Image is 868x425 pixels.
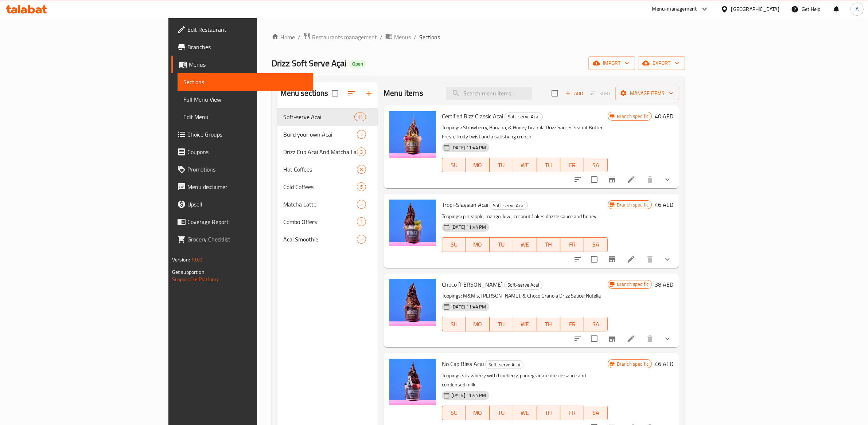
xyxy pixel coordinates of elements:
[283,217,357,226] span: Combo Offers
[389,111,436,158] img: Certified Rizz Classic Acai
[442,111,503,122] span: Certified Rizz Classic Acai
[171,143,314,161] a: Coupons
[469,319,487,330] span: MO
[303,32,377,42] a: Restaurants management
[357,201,366,208] span: 2
[277,108,378,126] div: Soft-serve Acai11
[564,89,584,98] span: Add
[614,113,651,120] span: Branch specific
[171,56,314,73] a: Menus
[448,392,489,399] span: [DATE] 11:44 PM
[448,303,489,310] span: [DATE] 11:44 PM
[187,147,308,156] span: Coupons
[513,406,537,420] button: WE
[563,160,581,170] span: FR
[587,239,605,250] span: SA
[419,33,440,42] span: Sections
[563,88,586,99] span: Add item
[563,319,581,330] span: FR
[357,235,366,244] div: items
[442,358,484,369] span: No Cap Bliss Acai
[537,158,561,172] button: TH
[442,279,503,290] span: Choco [PERSON_NAME]
[357,149,366,156] span: 3
[442,158,466,172] button: SU
[614,361,651,367] span: Branch specific
[659,251,676,268] button: show more
[187,182,308,191] span: Menu disclaimer
[445,319,463,330] span: SU
[587,408,605,418] span: SA
[493,239,510,250] span: TU
[187,200,308,209] span: Upsell
[357,219,366,225] span: 1
[663,255,672,264] svg: Show Choices
[485,360,523,369] div: Soft-serve Acai
[560,406,584,420] button: FR
[283,200,357,209] div: Matcha Latte
[283,147,357,156] span: Drizz Cup Acai And Matcha Latte Combo
[560,237,584,252] button: FR
[442,317,466,331] button: SU
[516,408,534,418] span: WE
[469,408,487,418] span: MO
[277,231,378,248] div: Acai Smoothie2
[563,239,581,250] span: FR
[277,105,378,251] nav: Menu sections
[172,267,206,277] span: Get support on:
[385,32,411,42] a: Menus
[357,131,366,138] span: 2
[655,200,673,210] h6: 46 AED
[563,408,581,418] span: FR
[644,59,679,68] span: export
[349,60,366,68] div: Open
[587,319,605,330] span: SA
[627,334,635,343] a: Edit menu item
[357,236,366,243] span: 2
[187,130,308,139] span: Choice Groups
[594,59,629,68] span: import
[380,33,382,42] li: /
[466,158,490,172] button: MO
[603,330,621,347] button: Branch-specific-item
[343,84,360,102] span: Sort sections
[584,406,608,420] button: SA
[178,91,314,108] a: Full Menu View
[469,160,487,170] span: MO
[569,171,587,188] button: sort-choices
[627,175,635,184] a: Edit menu item
[277,196,378,213] div: Matcha Latte2
[283,130,357,139] span: Build your own Acai
[641,171,659,188] button: delete
[414,33,416,42] li: /
[659,171,676,188] button: show more
[272,55,346,71] span: Drizz Soft Serve Açai
[540,408,558,418] span: TH
[187,235,308,244] span: Grocery Checklist
[731,5,779,13] div: [GEOGRAPHIC_DATA]
[505,113,543,121] div: Soft-serve Acai
[357,165,366,174] div: items
[490,317,513,331] button: TU
[466,237,490,252] button: MO
[357,182,366,191] div: items
[603,251,621,268] button: Branch-specific-item
[446,87,532,100] input: search
[171,126,314,143] a: Choice Groups
[547,86,563,101] span: Select section
[615,87,679,100] button: Manage items
[448,144,489,151] span: [DATE] 11:44 PM
[540,319,558,330] span: TH
[171,21,314,38] a: Edit Restaurant
[614,201,651,208] span: Branch specific
[171,196,314,213] a: Upsell
[277,143,378,161] div: Drizz Cup Acai And Matcha Latte Combo3
[171,213,314,231] a: Coverage Report
[505,113,542,121] span: Soft-serve Acai
[569,330,587,347] button: sort-choices
[504,281,542,290] div: Soft-serve Acai
[587,172,602,187] span: Select to update
[187,25,308,34] span: Edit Restaurant
[442,212,608,221] p: Toppings: pineapple, mango, kiwi, coconut flakes drizzle sauce and honey
[638,56,685,70] button: export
